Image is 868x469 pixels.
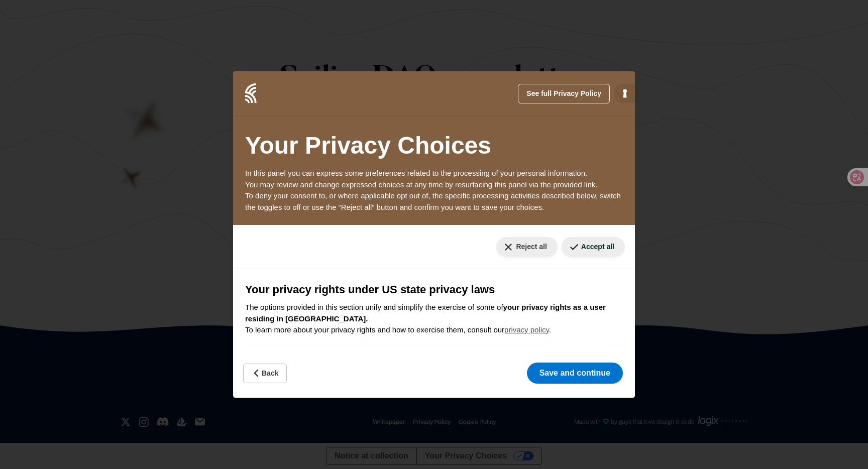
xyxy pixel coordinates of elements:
[527,363,623,384] button: Save and continue
[496,237,557,257] button: Reject all
[245,281,623,298] h3: Your privacy rights under US state privacy laws
[614,84,635,103] a: iubenda - Cookie Policy and Cookie Compliance Management
[245,168,623,213] p: In this panel you can express some preferences related to the processing of your personal informa...
[245,303,606,323] b: your privacy rights as a user residing in [GEOGRAPHIC_DATA].
[562,237,625,257] button: Accept all
[245,128,623,164] h2: Your Privacy Choices
[245,83,257,103] img: logo
[518,84,610,103] button: See full Privacy Policy
[526,88,601,99] span: See full Privacy Policy
[504,325,549,334] a: privacy policy
[245,302,623,336] p: The options provided in this section unify and simplify the exercise of some of To learn more abo...
[243,364,287,383] button: Back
